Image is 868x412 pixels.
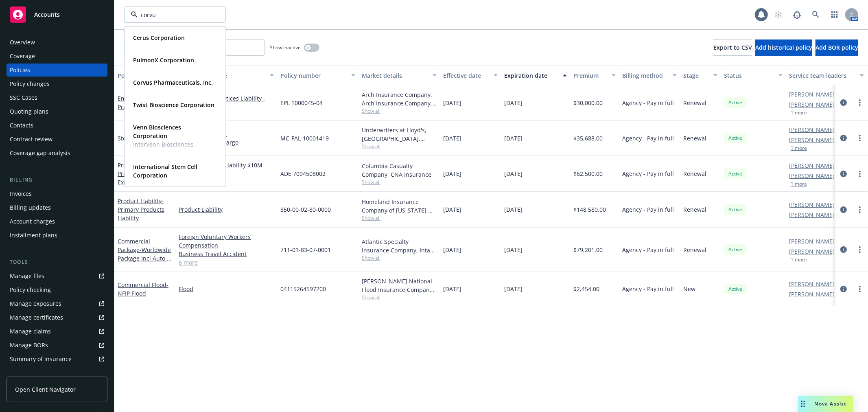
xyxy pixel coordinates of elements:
[683,99,706,107] span: Renewal
[179,161,274,178] a: Excess - Product Liability $10M excess of $10M
[683,205,706,214] span: Renewal
[622,245,674,254] span: Agency - Pay in full
[724,71,774,80] div: Status
[133,79,213,86] strong: Corvus Pharmaceuticals, Inc.
[362,90,437,107] div: Arch Insurance Company, Arch Insurance Company, CRC Group
[10,119,33,132] div: Contacts
[10,366,62,379] div: Policy AI ingestions
[138,11,209,19] input: Filter by keyword
[789,200,835,209] a: [PERSON_NAME]
[573,169,603,178] span: $62,500.00
[118,134,166,142] a: Stock Throughput
[7,311,107,324] a: Manage certificates
[789,90,835,99] a: [PERSON_NAME]
[7,201,107,214] a: Billing updates
[7,36,107,49] a: Overview
[10,325,51,338] div: Manage claims
[683,71,708,80] div: Stage
[270,44,301,51] span: Show inactive
[727,246,743,253] span: Active
[179,129,274,138] a: Inventory Storage
[855,169,865,179] a: more
[10,50,35,63] div: Coverage
[573,245,603,254] span: $79,201.00
[683,169,706,178] span: Renewal
[10,297,61,310] div: Manage exposures
[501,66,570,85] button: Expiration date
[7,270,107,283] a: Manage files
[504,285,523,293] span: [DATE]
[789,280,835,288] a: [PERSON_NAME]
[362,179,437,186] span: Show all
[10,229,57,242] div: Installment plans
[808,7,824,23] a: Search
[789,161,835,170] a: [PERSON_NAME]
[789,210,835,219] a: [PERSON_NAME]
[280,205,331,214] span: 850-00-02-80-0000
[798,396,853,412] button: Nova Assist
[683,245,706,254] span: Renewal
[798,396,808,412] div: Drag to move
[789,100,835,109] a: [PERSON_NAME]
[133,56,194,64] strong: PulmonX Corporation
[280,99,323,107] span: EPL 1000045-04
[118,71,163,80] div: Policy details
[175,66,277,85] button: Lines of coverage
[7,353,107,366] a: Summary of insurance
[362,294,437,301] span: Show all
[727,206,743,213] span: Active
[10,187,32,200] div: Invoices
[727,170,743,178] span: Active
[362,107,437,114] span: Show all
[839,205,848,215] a: circleInformation
[118,94,165,111] a: Employment Practices Liability
[713,44,752,51] span: Export to CSV
[7,187,107,200] a: Invoices
[789,247,835,256] a: [PERSON_NAME]
[10,201,51,214] div: Billing updates
[10,339,48,352] div: Manage BORs
[789,290,835,298] a: [PERSON_NAME]
[10,270,44,283] div: Manage files
[855,133,865,143] a: more
[118,281,168,297] a: Commercial Flood
[179,138,274,147] a: Ocean Marine / Cargo
[179,258,274,267] a: 6 more
[118,246,171,271] span: - Worldwide Package Incl Auto & Umbrella
[839,169,848,179] a: circleInformation
[815,400,847,407] span: Nova Assist
[816,44,858,51] span: Add BOR policy
[280,71,346,80] div: Policy number
[619,66,680,85] button: Billing method
[622,169,674,178] span: Agency - Pay in full
[622,285,674,293] span: Agency - Pay in full
[7,119,107,132] a: Contacts
[362,162,437,179] div: Columbia Casualty Company, CNA Insurance
[10,91,37,104] div: SSC Cases
[839,245,848,254] a: circleInformation
[789,237,835,245] a: [PERSON_NAME]
[7,215,107,228] a: Account charges
[622,71,668,80] div: Billing method
[443,285,461,293] span: [DATE]
[443,134,461,142] span: [DATE]
[791,182,807,186] button: 1 more
[721,66,786,85] button: Status
[573,134,603,142] span: $35,688.00
[622,205,674,214] span: Agency - Pay in full
[443,245,461,254] span: [DATE]
[362,215,437,221] span: Show all
[504,205,523,214] span: [DATE]
[443,205,461,214] span: [DATE]
[573,71,607,80] div: Premium
[504,134,523,142] span: [DATE]
[755,39,812,56] button: Add historical policy
[133,140,215,149] span: InterVenn Biosciences
[727,134,743,142] span: Active
[280,134,329,142] span: MC-FAL-10001419
[10,105,48,118] div: Quoting plans
[7,297,107,310] a: Manage exposures
[15,385,76,394] span: Open Client Navigator
[839,133,848,143] a: circleInformation
[7,176,107,184] div: Billing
